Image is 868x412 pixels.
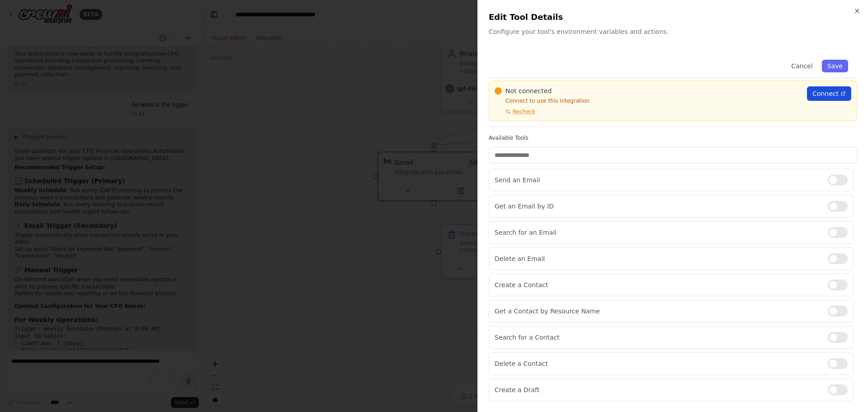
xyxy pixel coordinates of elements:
p: Get a Contact by Resource Name [495,307,821,316]
button: Cancel [786,60,818,72]
span: Connect [812,89,839,98]
p: Get an Email by ID [495,202,821,211]
label: Available Tools [489,134,857,142]
button: Recheck [495,108,535,115]
p: Create a Contact [495,280,821,289]
p: Search for a Contact [495,333,821,342]
p: Create a Draft [495,385,821,394]
p: Search for an Email [495,228,821,237]
p: Delete a Contact [495,359,821,368]
p: Connect to use this integration [495,97,802,104]
p: Configure your tool's environment variables and actions. [489,27,857,36]
button: Save [822,60,848,72]
h2: Edit Tool Details [489,11,857,24]
span: Not connected [505,86,552,95]
p: Send an Email [495,175,821,185]
a: Connect [807,86,851,101]
p: Delete an Email [495,254,821,263]
span: Recheck [513,108,535,115]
